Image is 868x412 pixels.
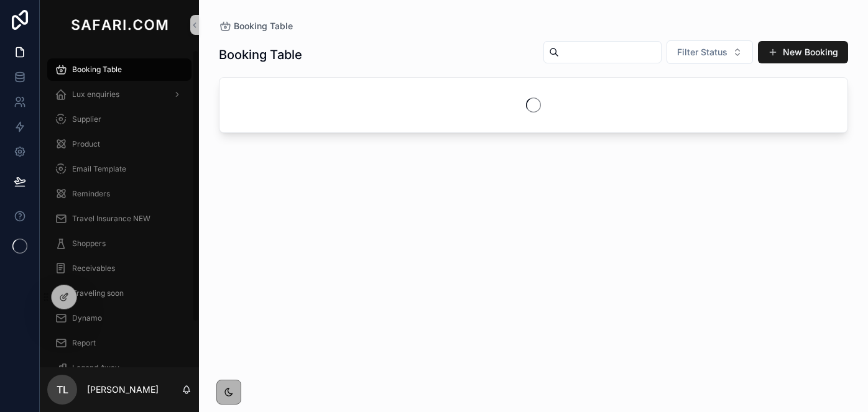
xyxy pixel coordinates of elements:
span: Legend Away [72,363,119,373]
span: Dynamo [72,313,102,323]
span: Lux enquiries [72,89,119,99]
span: Receivables [72,263,115,273]
a: Reminders [47,183,192,205]
h1: Booking Table [219,46,302,63]
a: Supplier [47,108,192,130]
span: Booking Table [72,65,122,75]
button: New Booking [758,41,848,63]
a: Booking Table [47,58,192,81]
a: Dynamo [47,307,192,329]
a: Receivables [47,257,192,280]
a: Product [47,133,192,155]
span: Travel Insurance NEW [72,214,150,224]
a: Lux enquiries [47,83,192,106]
a: Travel Insurance NEW [47,208,192,230]
img: App logo [68,15,170,35]
div: scrollable content [40,50,199,367]
span: Report [72,338,96,348]
span: Filter Status [677,46,727,58]
a: Traveling soon [47,282,192,304]
span: Supplier [72,114,101,124]
span: Shoppers [72,239,106,249]
a: Email Template [47,158,192,180]
p: [PERSON_NAME] [87,383,159,396]
span: Traveling soon [72,288,124,298]
a: Shoppers [47,232,192,255]
span: TL [57,382,68,397]
span: Product [72,139,100,149]
span: Booking Table [234,20,293,32]
span: Reminders [72,189,110,199]
a: Legend Away [47,357,192,379]
a: Report [47,332,192,354]
button: Select Button [667,40,753,64]
a: Booking Table [219,20,293,32]
span: Email Template [72,164,126,174]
